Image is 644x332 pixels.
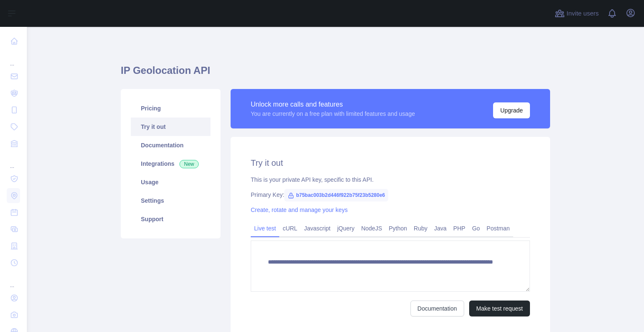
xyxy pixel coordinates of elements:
[385,222,410,235] a: Python
[410,301,464,316] a: Documentation
[431,222,450,235] a: Java
[121,64,550,84] h1: IP Geolocation API
[469,301,530,316] button: Make test request
[566,9,599,18] span: Invite users
[251,110,415,118] div: You are currently on a free plan with limited features and usage
[358,222,385,235] a: NodeJS
[493,102,530,118] button: Upgrade
[450,222,469,235] a: PHP
[179,160,199,168] span: New
[553,7,600,20] button: Invite users
[284,189,388,201] span: b75bac003b2d446f922b75f23b5280e6
[251,99,415,110] div: Unlock more calls and features
[131,191,210,210] a: Settings
[410,222,431,235] a: Ruby
[7,50,20,67] div: ...
[131,136,210,154] a: Documentation
[469,222,483,235] a: Go
[7,153,20,170] div: ...
[279,222,301,235] a: cURL
[301,222,334,235] a: Javascript
[483,222,513,235] a: Postman
[334,222,358,235] a: jQuery
[131,210,210,228] a: Support
[131,154,210,173] a: Integrations New
[131,118,210,136] a: Try it out
[251,191,530,199] div: Primary Key:
[131,99,210,118] a: Pricing
[7,272,20,289] div: ...
[251,222,279,235] a: Live test
[131,173,210,191] a: Usage
[251,157,530,169] h2: Try it out
[251,175,530,184] div: This is your private API key, specific to this API.
[251,207,348,213] a: Create, rotate and manage your keys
